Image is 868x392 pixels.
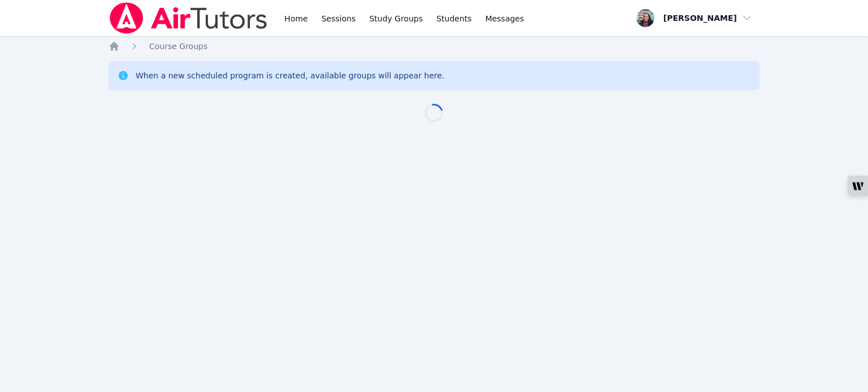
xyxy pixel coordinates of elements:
[136,70,445,81] div: When a new scheduled program is created, available groups will appear here.
[485,13,524,24] span: Messages
[108,2,268,34] img: Air Tutors
[149,42,207,51] span: Course Groups
[149,41,207,52] a: Course Groups
[108,41,759,52] nav: Breadcrumb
